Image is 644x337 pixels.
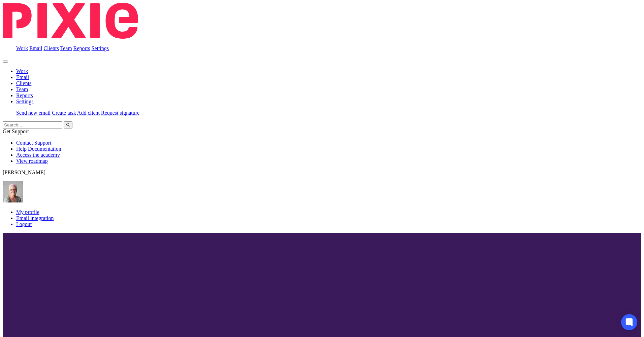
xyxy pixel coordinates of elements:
img: Pixie [3,3,138,39]
a: Work [16,68,28,74]
a: Logout [16,221,641,227]
a: Email integration [16,215,54,221]
a: Email [29,45,42,51]
a: Work [16,45,28,51]
a: Request signature [101,110,139,116]
a: Send new email [16,110,51,116]
a: Create task [52,110,76,116]
span: Get Support [3,128,29,134]
a: Add client [77,110,100,116]
a: Reports [73,45,90,51]
button: Search [64,121,72,128]
a: Help Documentation [16,146,61,152]
a: Email [16,74,29,80]
a: Settings [92,45,109,51]
img: KR%20update.jpg [3,181,23,202]
a: Clients [43,45,59,51]
input: Search [3,121,62,128]
p: [PERSON_NAME] [3,170,641,176]
a: Clients [16,80,31,86]
a: Team [16,86,28,92]
a: View roadmap [16,158,48,164]
a: Access the academy [16,152,60,158]
a: Team [60,45,72,51]
a: Contact Support [16,140,51,146]
span: Logout [16,221,32,227]
a: My profile [16,209,39,215]
a: Settings [16,99,34,104]
a: Reports [16,92,33,98]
